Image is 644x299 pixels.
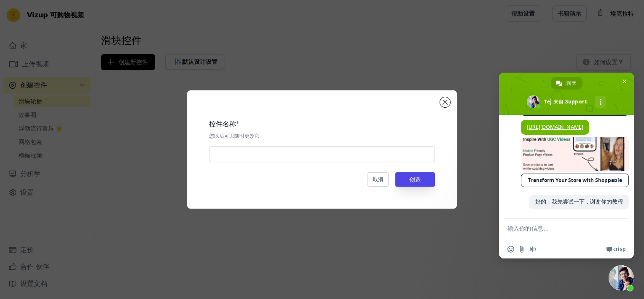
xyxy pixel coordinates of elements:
a: [URL][DOMAIN_NAME] [527,123,583,130]
a: Crisp [606,246,625,253]
span: 聊天 [566,77,577,90]
span: 插入表情符号 [507,246,514,253]
span: 关闭聊天 [620,77,629,86]
span: 录制音频信息 [529,246,536,253]
textarea: 输入你的信息… [507,219,609,240]
a: Transform Your Store with Shoppable Videos [521,174,629,187]
p: 您以后可以随时更改它 [209,133,435,139]
button: 创造 [395,172,435,187]
button: 关闭模态 [440,97,450,107]
legend: 控件名称 [209,119,236,129]
span: 好的，我先尝试一下，谢谢你的教程 [535,198,623,205]
button: 取消 [368,172,389,187]
span: Crisp [613,246,625,253]
a: 聊天 [551,77,582,90]
a: 关闭聊天 [609,265,634,291]
span: 发送文件 [518,246,525,253]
